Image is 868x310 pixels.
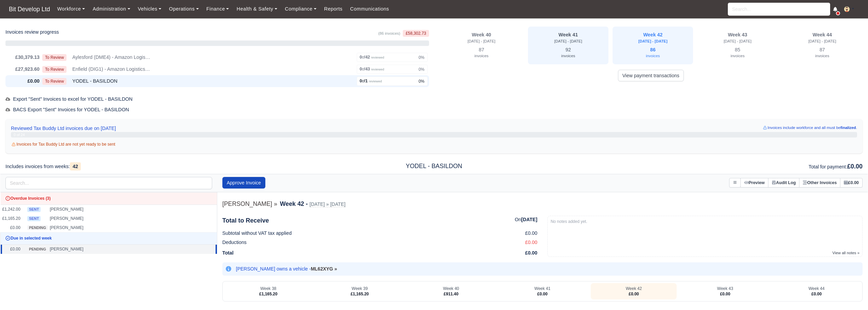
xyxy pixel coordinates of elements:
small: [DATE] - [DATE] [638,39,667,43]
span: Reviewed Tax Buddy Ltd invoices due on [DATE] [11,125,116,132]
small: Invoices include workforce and all must be . [762,125,857,132]
div: Week 41 [532,32,604,38]
a: ML62XYG » [311,266,337,272]
button: Approve Invoice [222,177,265,189]
a: View all notes » [833,250,859,255]
div: 85 [701,46,774,61]
span: 0% [418,67,424,72]
span: £1,165.20 [259,292,277,296]
div: Overdue Invoices (3) [2,194,215,203]
input: Search... [728,3,830,16]
div: [PERSON_NAME] [50,207,98,212]
a: Workforce [54,2,89,16]
a: Health & Safety [233,2,281,16]
small: [DATE] » [DATE] [310,201,345,207]
div: 86 [617,46,689,61]
div: of [360,66,384,72]
small: invoices [561,54,575,58]
strong: 43 [365,67,370,71]
a: Administration [89,2,134,16]
small: View all notes » [833,251,859,255]
td: £0.00 [1,245,22,254]
a: Operations [165,2,202,16]
span: £1,165.20 [351,292,369,296]
small: invoices [474,54,488,58]
div: [PERSON_NAME] owns a vehicle - [236,265,337,272]
small: [DATE] - [DATE] [554,39,582,43]
div: [PERSON_NAME] [50,216,98,222]
div: Chat Widget [834,277,868,310]
button: £0.00 [840,178,863,188]
span: To Review [42,78,67,85]
small: [DATE] - [DATE] [468,39,496,43]
small: [DATE] - [DATE] [808,39,836,43]
span: £0.00 [720,292,730,296]
small: reviewed [369,79,382,83]
span: 0% [418,79,424,84]
a: Finance [203,2,233,16]
span: £0.00 [525,229,538,237]
button: Other Invoices [799,178,840,188]
div: £30,379.13 [7,53,40,61]
div: On [515,216,537,225]
div: £27,923.60 [7,65,40,73]
div: 87 [786,46,858,61]
span: £0.00 [847,163,863,170]
a: Compliance [281,2,320,16]
a: Communications [346,2,393,16]
div: Subtotal without VAT tax applied [222,229,538,237]
div: Week 44 [786,32,858,38]
span: £0.00 [811,292,822,296]
div: Week 39 [320,286,400,291]
div: 87 [443,46,520,61]
div: [PERSON_NAME] [50,246,98,252]
span: £911.40 [444,292,458,296]
div: of [360,54,384,60]
small: invoices [815,54,829,58]
strong: 0 [360,67,362,71]
span: YODEL - BASILDON [72,77,117,85]
span: Invoices for Tax Buddy Ltd are not yet ready to be sent [11,142,115,147]
a: [PERSON_NAME] » [222,200,277,208]
div: Total for payment: [578,162,868,171]
strong: Week 42 - [280,200,308,207]
div: Week 40 [443,32,520,38]
span: 0% [418,55,424,60]
button: Preview [740,178,768,188]
strong: [DATE] [521,217,537,222]
div: of [360,78,382,84]
span: To Review [42,54,67,61]
span: Bit Develop Ltd [5,2,54,16]
span: pending [27,247,48,252]
span: 42 [70,162,81,170]
input: Search... [5,177,212,189]
small: invoices [731,54,745,58]
span: Enfield (DIG1) - Amazon Logistics ULEZ (EN3 7PZ) [72,65,151,73]
span: £0.00 [525,239,538,246]
button: Audit Log [768,178,800,188]
span: sent [27,207,41,212]
div: [PERSON_NAME] [50,225,98,231]
td: £1,165.20 [1,214,22,223]
span: £58,302.73 [403,30,429,37]
span: £0.00 [525,249,538,257]
span: sent [27,216,41,221]
a: Reports [320,2,346,16]
span: Aylesford (DME4) - Amazon Logistics (ME20 7PA) [72,53,151,61]
div: Due in selected week [2,234,215,243]
span: pending [27,225,48,230]
span: Export "Sent" Invoices to excel for YODEL - BASILDON [5,96,133,102]
a: Vehicles [134,2,165,16]
div: £0.00 [7,77,40,85]
div: Week 40 [411,286,491,291]
small: (86 invoices) [378,31,400,35]
span: To Review [42,66,67,73]
small: invoices [646,54,660,58]
td: £0.00 [1,223,22,232]
small: reviewed [371,67,384,71]
td: £1,242.00 [1,205,22,214]
div: Total [222,248,538,258]
strong: 42 [365,55,370,60]
a: View payment transactions [618,70,684,81]
div: Total to Receive [222,216,269,225]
